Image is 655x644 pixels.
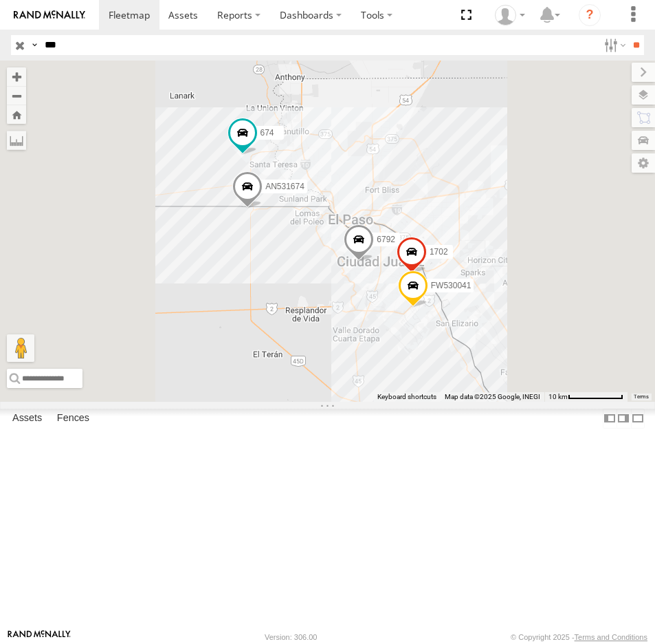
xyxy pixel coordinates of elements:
[377,235,395,244] span: 6792
[377,392,436,402] button: Keyboard shortcuts
[603,409,617,429] label: Dock Summary Table to the Left
[511,633,647,641] div: © Copyright 2025 -
[5,409,49,429] label: Assets
[445,393,540,400] span: Map data ©2025 Google, INEGI
[265,633,317,641] div: Version: 306.00
[544,392,628,402] button: Map Scale: 10 km per 77 pixels
[14,10,85,20] img: rand-logo.svg
[260,127,274,137] span: 674
[631,409,645,429] label: Hide Summary Table
[634,394,649,399] a: Terms (opens in new tab)
[7,105,26,124] button: Zoom Home
[29,35,40,55] label: Search Query
[7,131,26,150] label: Measure
[575,633,647,641] a: Terms and Conditions
[579,4,601,26] i: ?
[632,153,655,173] label: Map Settings
[617,409,630,429] label: Dock Summary Table to the Right
[50,409,96,429] label: Fences
[7,334,34,362] button: Drag Pegman onto the map to open Street View
[429,247,447,257] span: 1702
[548,393,568,400] span: 10 km
[265,182,304,191] span: AN531674
[430,281,471,290] span: FW530041
[490,5,530,25] div: Rigo Acosta
[8,630,71,644] a: Visit our Website
[7,86,26,105] button: Zoom out
[7,67,26,86] button: Zoom in
[599,35,628,55] label: Search Filter Options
